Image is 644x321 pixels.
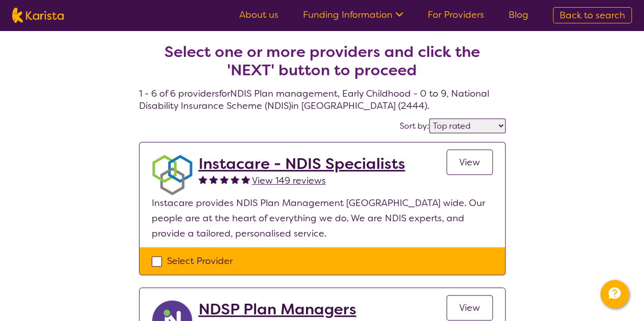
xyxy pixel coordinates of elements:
a: View 149 reviews [252,173,326,188]
a: Blog [509,9,528,21]
a: About us [239,9,278,21]
img: fullstar [231,175,239,184]
span: Back to search [559,9,625,21]
span: View [459,156,480,168]
a: Back to search [553,7,632,23]
img: fullstar [241,175,250,184]
a: View [446,150,493,175]
h2: Select one or more providers and click the 'NEXT' button to proceed [151,43,493,79]
img: Karista logo [12,8,64,23]
a: NDSP Plan Managers [199,300,356,318]
span: View 149 reviews [252,174,326,187]
a: View [446,295,493,320]
p: Instacare provides NDIS Plan Management [GEOGRAPHIC_DATA] wide. Our people are at the heart of ev... [152,195,493,241]
a: Instacare - NDIS Specialists [199,155,405,173]
img: fullstar [209,175,218,184]
img: obkhna0zu27zdd4ubuus.png [152,155,192,195]
span: View [459,302,480,314]
a: For Providers [428,9,484,21]
a: Funding Information [303,9,403,21]
h4: 1 - 6 of 6 providers for NDIS Plan management , Early Childhood - 0 to 9 , National Disability In... [139,18,506,112]
img: fullstar [220,175,229,184]
label: Sort by: [400,121,429,131]
img: fullstar [199,175,207,184]
button: Channel Menu [600,280,629,308]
